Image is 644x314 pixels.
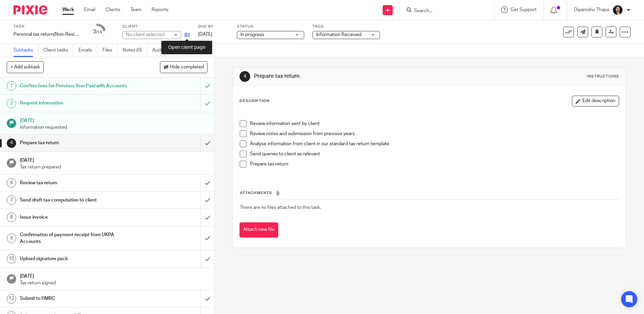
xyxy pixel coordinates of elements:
[7,138,16,148] div: 4
[240,205,321,210] span: There are no files attached to this task.
[7,81,16,91] div: 1
[43,44,73,57] a: Client tasks
[250,130,618,137] p: Review notes and submission from previous years
[152,44,178,57] a: Audit logs
[20,212,136,222] h1: Issue invoice
[7,254,16,263] div: 10
[20,230,136,247] h1: Confirmation of payment receipt from UKPA Accounts
[7,61,44,73] button: + Add subtask
[152,6,168,13] a: Reports
[20,178,136,188] h1: Review tax return
[254,73,444,80] h1: Prepare tax return
[93,28,102,36] div: 3
[13,31,81,38] div: Personal tax return(Non-Resident)
[130,6,141,13] a: Team
[102,44,118,57] a: Files
[123,44,147,57] a: Notes (0)
[13,44,38,57] a: Subtasks
[7,195,16,205] div: 7
[20,271,208,280] h1: [DATE]
[239,222,278,238] button: Attach new file
[20,138,136,148] h1: Prepare tax return
[160,61,207,73] button: Hide completed
[13,24,81,29] label: Task
[7,99,16,108] div: 2
[587,74,619,79] div: Instructions
[20,195,136,205] h1: Send draft tax computation to client
[572,96,619,106] button: Edit description
[20,81,136,91] h1: Confirm fees for Previous Year Paid with Accounts
[20,293,136,304] h1: Submit to HMRC
[313,24,380,29] label: Tags
[240,32,264,37] span: In progress
[84,6,95,13] a: Email
[96,30,102,34] small: /15
[7,294,16,304] div: 12
[20,280,208,286] p: Tax return signed
[316,32,361,37] span: Information Received
[240,191,272,195] span: Attachments
[20,116,208,124] h1: [DATE]
[511,7,537,12] span: Get Support
[198,32,212,37] span: [DATE]
[170,65,204,70] span: Hide completed
[250,161,618,167] p: Prepare tax return
[250,140,618,147] p: Analyse information from client in our standard tax return template
[198,24,228,29] label: Due by
[62,6,74,13] a: Work
[13,5,47,14] img: Pixie
[7,178,16,188] div: 6
[239,71,250,82] div: 4
[612,5,623,15] img: Dipamshu2.jpg
[239,98,269,104] p: Description
[20,164,208,170] p: Tax return prepared
[20,124,208,131] p: Information requested
[126,31,170,38] div: No client selected
[7,213,16,222] div: 8
[250,120,618,127] p: Review information sent by client
[237,24,304,29] label: Status
[20,155,208,164] h1: [DATE]
[574,6,609,13] p: Dipamshu Thapa
[78,44,97,57] a: Emails
[7,233,16,243] div: 9
[105,6,120,13] a: Clients
[413,8,474,14] input: Search
[122,24,190,29] label: Client
[250,151,618,157] p: Send queries to client as relevant
[20,98,136,108] h1: Request information
[20,254,136,264] h1: Upload signature pack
